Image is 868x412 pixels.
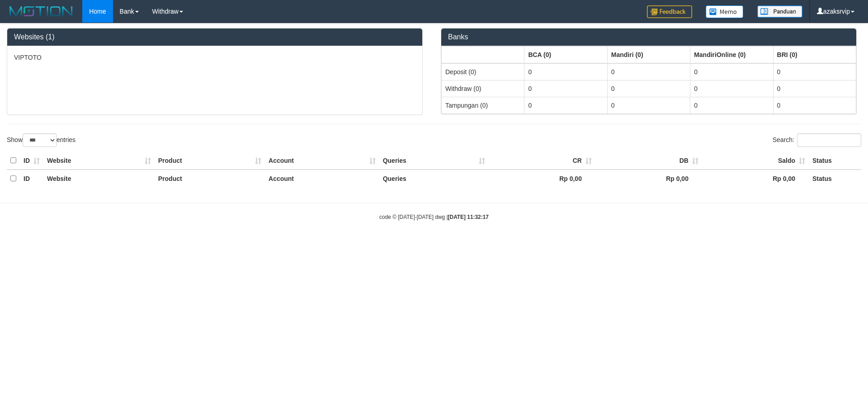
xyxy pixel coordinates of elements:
td: Withdraw (0) [442,80,524,97]
th: Group: activate to sort column ascending [524,46,607,63]
th: Status [809,152,861,170]
p: VIPTOTO [14,53,415,62]
td: 0 [524,97,607,114]
th: Group: activate to sort column ascending [607,46,690,63]
th: Product [155,152,265,170]
td: Tampungan (0) [442,97,524,114]
img: Button%20Memo.svg [706,5,744,18]
h3: Websites (1) [14,33,415,41]
td: 0 [773,80,856,97]
td: 0 [607,80,690,97]
td: 0 [773,63,856,81]
td: 0 [524,63,607,81]
label: Search: [773,133,861,147]
img: panduan.png [757,5,802,18]
select: Showentries [23,133,57,147]
td: 0 [690,80,773,97]
th: Group: activate to sort column ascending [773,46,856,63]
img: Feedback.jpg [647,5,692,18]
th: Rp 0,00 [702,170,809,187]
th: Group: activate to sort column ascending [442,46,524,63]
td: 0 [607,97,690,114]
td: 0 [607,63,690,81]
input: Search: [797,133,861,147]
td: 0 [773,97,856,114]
small: code © [DATE]-[DATE] dwg | [379,214,489,220]
th: Rp 0,00 [489,170,595,187]
th: ID [20,152,43,170]
th: Queries [379,170,489,187]
h3: Banks [448,33,849,41]
td: 0 [690,97,773,114]
th: CR [489,152,595,170]
td: Deposit (0) [442,63,524,81]
th: Status [809,170,861,187]
td: 0 [690,63,773,81]
th: Rp 0,00 [595,170,702,187]
img: MOTION_logo.png [7,5,75,18]
th: Website [43,152,155,170]
th: Account [265,170,379,187]
th: Queries [379,152,489,170]
label: Show entries [7,133,75,147]
th: Group: activate to sort column ascending [690,46,773,63]
th: Account [265,152,379,170]
strong: [DATE] 11:32:17 [448,214,489,220]
th: Saldo [702,152,809,170]
td: 0 [524,80,607,97]
th: Product [155,170,265,187]
th: DB [595,152,702,170]
th: ID [20,170,43,187]
th: Website [43,170,155,187]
